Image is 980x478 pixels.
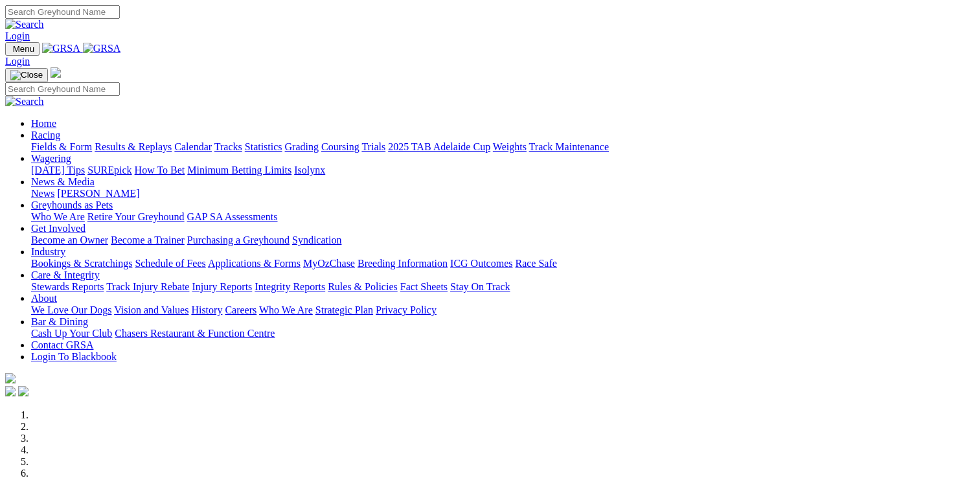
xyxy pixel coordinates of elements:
[87,165,131,176] a: SUREpick
[315,304,373,315] a: Strategic Plan
[376,304,437,315] a: Privacy Policy
[31,258,132,269] a: Bookings & Scratchings
[31,165,975,176] div: Wagering
[135,165,185,176] a: How To Bet
[187,234,290,245] a: Purchasing a Greyhound
[5,386,16,396] img: facebook.svg
[31,199,113,211] a: Greyhounds as Pets
[5,30,30,41] a: Login
[31,188,975,199] div: News & Media
[31,304,975,316] div: About
[135,258,205,269] a: Schedule of Fees
[31,118,56,129] a: Home
[18,386,28,396] img: twitter.svg
[31,281,104,292] a: Stewards Reports
[450,281,510,292] a: Stay On Track
[31,293,57,304] a: About
[42,43,80,54] img: GRSA
[292,234,341,245] a: Syndication
[31,351,117,362] a: Login To Blackbook
[31,316,88,327] a: Bar & Dining
[245,141,282,152] a: Statistics
[5,373,16,383] img: logo-grsa-white.png
[31,281,975,293] div: Care & Integrity
[31,234,975,246] div: Get Involved
[361,141,385,152] a: Trials
[493,141,527,152] a: Weights
[321,141,359,152] a: Coursing
[31,234,108,245] a: Become an Owner
[95,141,172,152] a: Results & Replays
[106,281,189,292] a: Track Injury Rebate
[31,269,100,280] a: Care & Integrity
[328,281,398,292] a: Rules & Policies
[5,96,44,108] img: Search
[31,165,85,176] a: [DATE] Tips
[31,130,60,141] a: Racing
[87,211,185,222] a: Retire Your Greyhound
[5,56,30,67] a: Login
[31,258,975,269] div: Industry
[31,153,71,164] a: Wagering
[31,328,112,339] a: Cash Up Your Club
[529,141,609,152] a: Track Maintenance
[303,258,355,269] a: MyOzChase
[31,188,54,199] a: News
[31,339,93,350] a: Contact GRSA
[5,42,40,56] button: Toggle navigation
[51,67,61,78] img: logo-grsa-white.png
[31,176,95,187] a: News & Media
[31,211,975,223] div: Greyhounds as Pets
[450,258,512,269] a: ICG Outcomes
[187,165,291,176] a: Minimum Betting Limits
[115,328,275,339] a: Chasers Restaurant & Function Centre
[83,43,121,54] img: GRSA
[285,141,319,152] a: Grading
[5,5,120,19] input: Search
[214,141,242,152] a: Tracks
[174,141,212,152] a: Calendar
[111,234,185,245] a: Become a Trainer
[255,281,325,292] a: Integrity Reports
[31,223,85,234] a: Get Involved
[208,258,301,269] a: Applications & Forms
[5,82,120,96] input: Search
[259,304,313,315] a: Who We Are
[31,328,975,339] div: Bar & Dining
[31,211,85,222] a: Who We Are
[13,44,34,54] span: Menu
[114,304,188,315] a: Vision and Values
[191,304,222,315] a: History
[5,19,44,30] img: Search
[31,141,92,152] a: Fields & Form
[225,304,256,315] a: Careers
[294,165,325,176] a: Isolynx
[31,304,111,315] a: We Love Our Dogs
[10,70,43,80] img: Close
[388,141,490,152] a: 2025 TAB Adelaide Cup
[400,281,448,292] a: Fact Sheets
[31,246,65,257] a: Industry
[31,141,975,153] div: Racing
[187,211,278,222] a: GAP SA Assessments
[358,258,448,269] a: Breeding Information
[192,281,252,292] a: Injury Reports
[5,68,48,82] button: Toggle navigation
[57,188,139,199] a: [PERSON_NAME]
[515,258,556,269] a: Race Safe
